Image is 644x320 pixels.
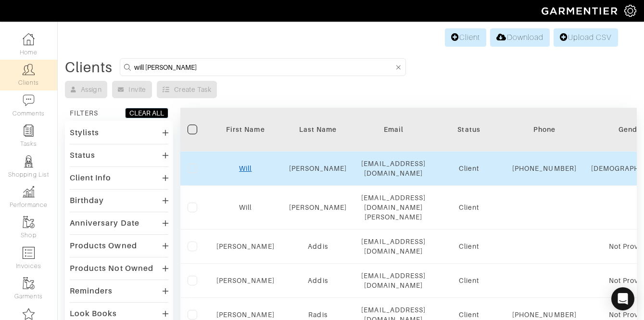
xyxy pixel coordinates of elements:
div: Phone [512,125,577,134]
div: [EMAIL_ADDRESS][DOMAIN_NAME][PERSON_NAME] [361,193,426,222]
div: Products Not Owned [70,264,153,273]
a: Upload CSV [554,28,618,47]
a: [PERSON_NAME] [216,277,275,284]
div: Client [440,164,498,173]
img: garments-icon-b7da505a4dc4fd61783c78ac3ca0ef83fa9d6f193b1c9dc38574b1d14d53ca28.png [23,277,35,289]
img: gear-icon-white-bd11855cb880d31180b6d7d6211b90ccbf57a29d726f0c71d8c61bd08dd39cc2.png [624,5,636,17]
div: [EMAIL_ADDRESS][DOMAIN_NAME] [361,271,426,290]
div: Email [361,125,426,134]
div: [EMAIL_ADDRESS][DOMAIN_NAME] [361,237,426,256]
a: [PERSON_NAME] [216,311,275,319]
button: CLEAR ALL [125,108,168,118]
a: [PERSON_NAME] [289,165,347,172]
img: garmentier-logo-header-white-b43fb05a5012e4ada735d5af1a66efaba907eab6374d6393d1fbf88cb4ef424d.png [537,2,624,19]
div: Client [440,310,498,320]
div: Client [440,276,498,285]
a: [PERSON_NAME] [216,243,275,250]
div: Status [440,125,498,134]
img: comment-icon-a0a6a9ef722e966f86d9cbdc48e553b5cf19dbc54f86b18d962a5391bc8f6eb6.png [23,94,35,106]
a: Radis [308,311,327,319]
div: FILTERS [70,108,98,118]
th: Toggle SortBy [433,108,505,152]
div: [PHONE_NUMBER] [512,164,577,173]
img: companies-icon-14a0f246c7e91f24465de634b560f0151b0cc5c9ce11af5fac52e6d7d6371812.png [23,308,35,320]
div: Client [440,203,498,212]
div: Stylists [70,128,99,138]
img: garments-icon-b7da505a4dc4fd61783c78ac3ca0ef83fa9d6f193b1c9dc38574b1d14d53ca28.png [23,216,35,228]
div: Client [440,242,498,251]
div: Products Owned [70,241,137,251]
img: orders-icon-0abe47150d42831381b5fb84f609e132dff9fe21cb692f30cb5eec754e2cba89.png [23,247,35,259]
img: stylists-icon-eb353228a002819b7ec25b43dbf5f0378dd9e0616d9560372ff212230b889e62.png [23,155,35,167]
div: CLEAR ALL [129,108,164,118]
input: Search by name, email, phone, city, or state [134,61,394,73]
div: Client Info [70,173,112,183]
div: Look Books [70,309,117,319]
div: Status [70,151,95,160]
div: Anniversary Date [70,218,139,228]
div: Clients [65,63,113,72]
img: reminder-icon-8004d30b9f0a5d33ae49ab947aed9ed385cf756f9e5892f1edd6e32f2345188e.png [23,125,35,137]
div: Open Intercom Messenger [611,287,634,310]
div: Reminders [70,286,113,296]
a: Will [239,204,252,211]
div: [EMAIL_ADDRESS][DOMAIN_NAME] [361,159,426,178]
a: Download [490,28,549,47]
a: Addis [308,243,328,250]
div: First Name [216,125,275,134]
a: Addis [308,277,328,284]
div: Last Name [289,125,347,134]
a: [PERSON_NAME] [289,204,347,211]
div: Birthday [70,196,104,205]
a: Client [445,28,486,47]
div: [PHONE_NUMBER] [512,310,577,320]
img: dashboard-icon-dbcd8f5a0b271acd01030246c82b418ddd0df26cd7fceb0bd07c9910d44c42f6.png [23,33,35,45]
th: Toggle SortBy [209,108,282,152]
img: graph-8b7af3c665d003b59727f371ae50e7771705bf0c487971e6e97d053d13c5068d.png [23,186,35,198]
th: Toggle SortBy [282,108,354,152]
img: clients-icon-6bae9207a08558b7cb47a8932f037763ab4055f8c8b6bfacd5dc20c3e0201464.png [23,64,35,76]
a: Will [239,165,252,172]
